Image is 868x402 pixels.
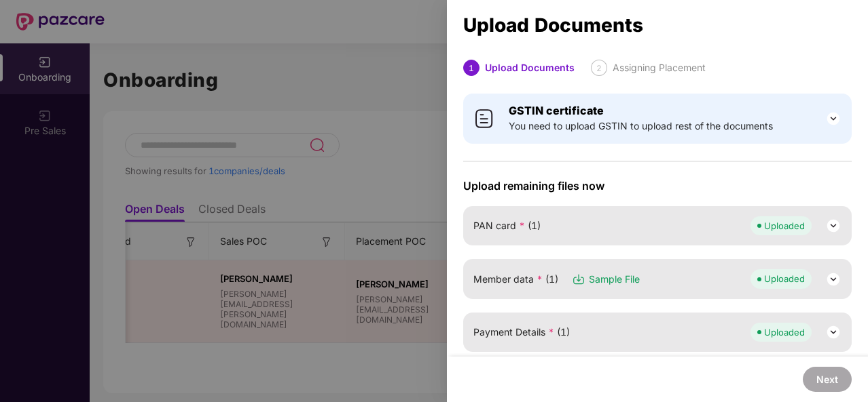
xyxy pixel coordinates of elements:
span: PAN card (1) [473,218,541,233]
div: Upload Documents [485,60,575,76]
img: svg+xml;base64,PHN2ZyB3aWR0aD0iMjQiIGhlaWdodD0iMjQiIHZpZXdCb3g9IjAgMCAyNCAyNCIgZmlsbD0ibm9uZSIgeG... [825,110,842,127]
img: svg+xml;base64,PHN2ZyB4bWxucz0iaHR0cDovL3d3dy53My5vcmcvMjAwMC9zdmciIHdpZHRoPSI0MCIgaGVpZ2h0PSI0MC... [473,108,495,129]
img: svg+xml;base64,PHN2ZyB3aWR0aD0iMTYiIGhlaWdodD0iMTciIHZpZXdCb3g9IjAgMCAxNiAxNyIgZmlsbD0ibm9uZSIgeG... [572,273,585,286]
div: Assigning Placement [613,60,706,76]
b: GSTIN certificate [509,104,604,117]
img: svg+xml;base64,PHN2ZyB3aWR0aD0iMjQiIGhlaWdodD0iMjQiIHZpZXdCb3g9IjAgMCAyNCAyNCIgZmlsbD0ibm9uZSIgeG... [825,218,842,234]
div: Uploaded [764,219,805,233]
img: svg+xml;base64,PHN2ZyB3aWR0aD0iMjQiIGhlaWdodD0iMjQiIHZpZXdCb3g9IjAgMCAyNCAyNCIgZmlsbD0ibm9uZSIgeG... [825,324,842,340]
div: Upload Documents [463,18,852,33]
button: Next [803,367,852,392]
span: Member data (1) [473,272,558,287]
span: You need to upload GSTIN to upload rest of the documents [509,119,773,134]
span: Upload remaining files now [463,179,852,193]
span: 2 [596,63,602,73]
span: Sample File [589,272,640,287]
img: svg+xml;base64,PHN2ZyB3aWR0aD0iMjQiIGhlaWdodD0iMjQiIHZpZXdCb3g9IjAgMCAyNCAyNCIgZmlsbD0ibm9uZSIgeG... [825,271,842,287]
span: Payment Details (1) [473,325,570,340]
span: 1 [469,63,474,73]
div: Uploaded [764,272,805,285]
div: Uploaded [764,325,805,339]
